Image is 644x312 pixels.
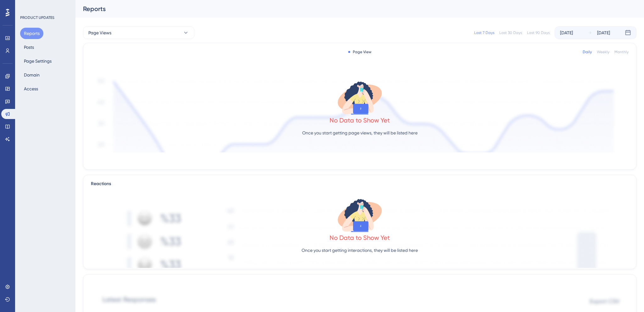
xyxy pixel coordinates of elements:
div: Last 30 Days [499,30,522,35]
div: [DATE] [597,29,610,37]
div: Page View [348,49,371,54]
div: No Data to Show Yet [330,116,390,125]
button: Page Views [83,26,194,39]
div: No Data to Show Yet [330,233,390,242]
div: Weekly [597,49,609,54]
div: Monthly [614,49,629,54]
button: Domain [20,69,43,81]
div: [DATE] [560,29,573,37]
button: Posts [20,42,38,53]
button: Access [20,83,42,94]
p: Once you start getting interactions, they will be listed here [302,247,418,254]
div: Reactions [91,180,629,188]
div: Daily [583,49,592,54]
span: Page Views [88,29,111,37]
div: Last 90 Days [527,30,550,35]
button: Page Settings [20,55,55,67]
p: Once you start getting page views, they will be listed here [302,129,418,137]
div: Last 7 Days [474,30,494,35]
div: PRODUCT UPDATES [20,15,54,20]
div: Reports [83,4,621,13]
button: Reports [20,28,43,39]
